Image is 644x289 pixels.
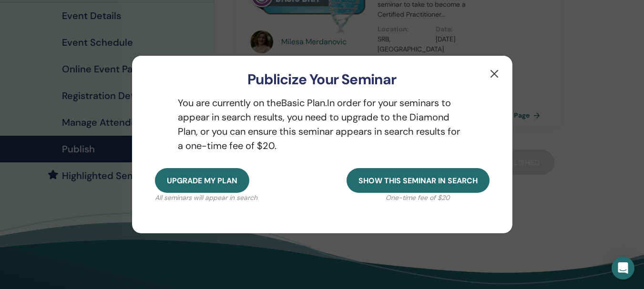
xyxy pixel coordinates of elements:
[155,193,257,203] p: All seminars will appear in search
[347,168,490,193] button: Show this seminar in search
[347,193,490,203] p: One-time fee of $20
[358,176,478,186] span: Show this seminar in search
[167,176,237,186] span: Upgrade my plan
[155,96,490,153] p: You are currently on the Basic Plan. In order for your seminars to appear in search results, you ...
[612,257,634,279] div: Open Intercom Messenger
[155,168,249,193] button: Upgrade my plan
[147,71,497,88] h3: Publicize Your Seminar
